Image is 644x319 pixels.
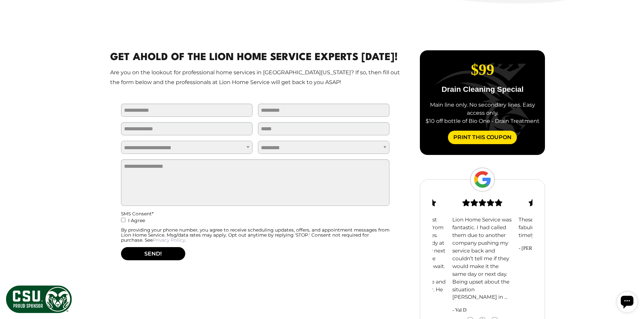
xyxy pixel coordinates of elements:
[3,3,23,23] div: Open chat widget
[519,245,579,252] span: - [PERSON_NAME]
[471,61,495,78] span: $99
[153,237,185,243] a: Privacy Policy
[425,86,540,93] p: Drain Cleaning Special
[516,186,582,252] div: slide 3
[452,216,512,301] p: Lion Home Service was fantastic. I had called them due to another company pushing my service back...
[452,307,512,314] span: - Val D
[448,131,517,144] a: Print This Coupon
[425,101,540,125] div: Main line only. No secondary lines. Easy access only. $10 off bottle of Bio One - Drain Treatment
[121,211,390,216] div: SMS Consent
[519,216,579,239] p: These guys have been fabulous. Efficient, timely and professional.
[121,247,185,260] button: SEND!
[121,216,390,228] label: I Agree
[121,228,390,243] div: By providing your phone number, you agree to receive scheduling updates, offers, and appointment ...
[449,186,516,315] div: slide 2 (centered)
[121,218,125,222] input: I Agree
[420,50,545,155] div: slide 3
[420,50,545,155] div: carousel
[5,285,73,314] img: CSU Sponsor Badge
[110,50,401,65] h2: Get Ahold Of The Lion Home Service Experts [DATE]!
[470,167,495,192] img: Google Logo
[110,68,401,87] p: Are you on the lookout for professional home services in [GEOGRAPHIC_DATA][US_STATE]? If so, then...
